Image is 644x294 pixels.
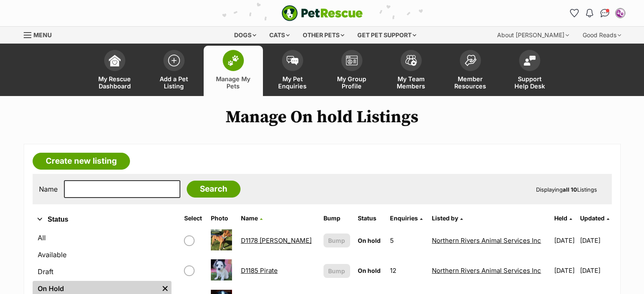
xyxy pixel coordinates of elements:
div: Other pets [297,27,350,44]
img: chat-41dd97257d64d25036548639549fe6c8038ab92f7586957e7f3b1b290dea8141.svg [600,9,609,17]
img: dashboard-icon-eb2f2d2d3e046f16d808141f083e7271f6b2e854fb5c12c21221c1fb7104beca.svg [109,55,121,66]
th: Photo [207,212,237,225]
img: group-profile-icon-3fa3cf56718a62981997c0bc7e787c4b2cf8bcc04b72c1350f741eb67cf2f40e.svg [346,55,358,66]
span: Support Help Desk [511,75,549,90]
img: team-members-icon-5396bd8760b3fe7c0b43da4ab00e1e3bb1a5d9ba89233759b79545d2d3fc5d0d.svg [405,55,417,66]
span: Manage My Pets [214,75,252,90]
span: Menu [33,31,52,38]
button: Bump [323,234,351,247]
a: All [33,230,171,245]
span: Listed by [432,214,458,222]
td: 5 [387,226,428,255]
a: Manage My Pets [204,46,263,96]
a: Conversations [598,6,612,20]
img: Northern Rivers Animal Services Inc profile pic [616,9,625,17]
button: Bump [323,264,351,278]
span: On hold [358,237,381,244]
span: Bump [328,267,345,275]
span: My Group Profile [333,75,371,90]
a: My Pet Enquiries [263,46,322,96]
div: Dogs [228,27,262,44]
a: Support Help Desk [500,46,559,96]
a: Name [241,214,263,222]
span: My Team Members [392,75,430,90]
span: Add a Pet Listing [155,75,193,90]
a: My Group Profile [322,46,381,96]
a: Draft [33,264,171,279]
td: 12 [387,256,428,285]
a: My Team Members [381,46,441,96]
img: logo-e224e6f780fb5917bec1dbf3a21bbac754714ae5b6737aabdf751b685950b380.svg [282,5,363,21]
strong: all 10 [563,186,577,193]
button: Notifications [583,6,597,20]
span: Updated [580,214,605,222]
a: Updated [580,214,609,222]
ul: Account quick links [568,6,627,20]
a: My Rescue Dashboard [85,46,144,96]
a: Member Resources [441,46,500,96]
span: Member Resources [451,75,489,90]
a: D1185 Pirate [241,267,278,275]
a: Held [554,214,572,222]
a: Menu [24,27,58,42]
a: Available [33,247,171,262]
span: Name [241,214,258,222]
a: D1178 [PERSON_NAME] [241,236,312,245]
a: Northern Rivers Animal Services Inc [432,267,541,275]
span: My Pet Enquiries [274,75,312,90]
th: Select [181,212,207,225]
div: Good Reads [577,27,627,44]
a: PetRescue [282,5,363,21]
span: translation missing: en.admin.listings.index.attributes.enquiries [390,214,418,222]
a: Create new listing [33,153,130,170]
td: [DATE] [551,256,579,285]
div: About [PERSON_NAME] [491,27,575,44]
span: Held [554,214,567,222]
a: Favourites [568,6,581,20]
a: Add a Pet Listing [144,46,204,96]
a: Northern Rivers Animal Services Inc [432,236,541,245]
img: help-desk-icon-fdf02630f3aa405de69fd3d07c3f3aa587a6932b1a1747fa1d2bba05be0121f9.svg [524,55,536,66]
td: [DATE] [551,226,579,255]
a: Enquiries [390,214,423,222]
a: Listed by [432,214,463,222]
span: My Rescue Dashboard [96,75,134,90]
div: Cats [263,27,296,44]
label: Name [39,185,58,193]
img: manage-my-pets-icon-02211641906a0b7f246fdf0571729dbe1e7629f14944591b6c1af311fb30b64b.svg [227,55,239,66]
img: pet-enquiries-icon-7e3ad2cf08bfb03b45e93fb7055b45f3efa6380592205ae92323e6603595dc1f.svg [287,56,299,65]
img: member-resources-icon-8e73f808a243e03378d46382f2149f9095a855e16c252ad45f914b54edf8863c.svg [464,55,476,66]
img: notifications-46538b983faf8c2785f20acdc204bb7945ddae34d4c08c2a6579f10ce5e182be.svg [586,9,593,17]
span: On hold [358,267,381,274]
th: Bump [320,212,354,225]
td: [DATE] [580,256,611,285]
div: Get pet support [351,27,422,44]
button: My account [614,6,627,20]
th: Status [354,212,385,225]
td: [DATE] [580,226,611,255]
span: Bump [328,236,345,245]
img: add-pet-listing-icon-0afa8454b4691262ce3f59096e99ab1cd57d4a30225e0717b998d2c9b9846f56.svg [168,55,180,66]
button: Status [33,214,171,225]
input: Search [187,181,240,198]
span: Displaying Listings [536,186,597,193]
